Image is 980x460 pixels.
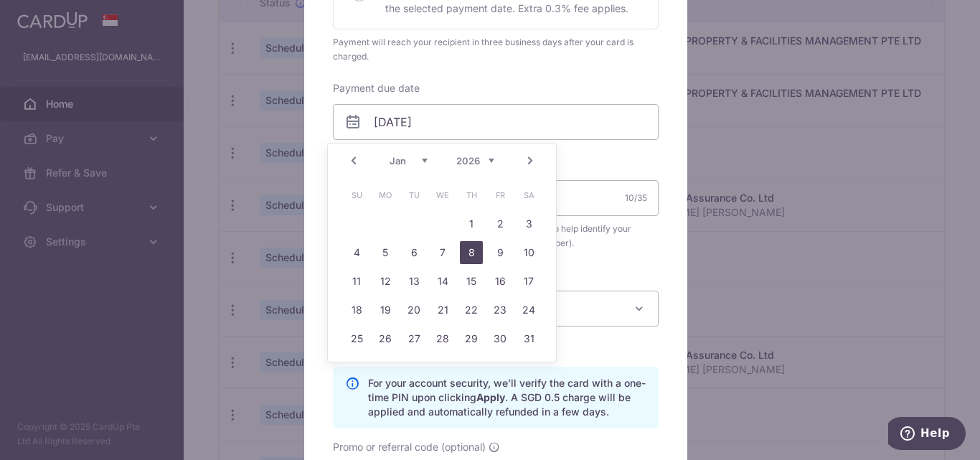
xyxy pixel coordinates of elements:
a: 16 [489,270,512,293]
a: 15 [460,270,483,293]
a: 1 [460,212,483,235]
span: Saturday [517,184,540,207]
a: 4 [345,241,368,264]
span: Friday [489,184,512,207]
a: 7 [431,241,454,264]
a: 9 [489,241,512,264]
span: Thursday [460,184,483,207]
a: 17 [517,270,540,293]
a: 12 [374,270,397,293]
a: 14 [431,270,454,293]
a: 19 [374,299,397,321]
a: Prev [345,152,362,169]
a: 27 [402,327,425,350]
span: Sunday [345,184,368,207]
div: Payment will reach your recipient in three business days after your card is charged. [333,35,659,64]
input: DD / MM / YYYY [333,104,659,140]
a: 3 [517,212,540,235]
a: 11 [345,270,368,293]
a: 25 [345,327,368,350]
a: 30 [489,327,512,350]
iframe: Opens a widget where you can find more information [888,417,966,453]
label: Payment due date [333,81,420,95]
a: 8 [460,241,483,264]
a: 22 [460,299,483,321]
b: Apply [476,391,505,403]
a: Next [522,152,539,169]
a: 5 [374,241,397,264]
a: 10 [517,241,540,264]
a: 13 [402,270,425,293]
span: Tuesday [402,184,425,207]
a: 24 [517,299,540,321]
a: 6 [402,241,425,264]
a: 18 [345,299,368,321]
p: For your account security, we’ll verify the card with a one-time PIN upon clicking . A SGD 0.5 ch... [368,376,646,419]
a: 29 [460,327,483,350]
a: 28 [431,327,454,350]
a: 2 [489,212,512,235]
div: 10/35 [625,191,647,205]
a: 20 [402,299,425,321]
span: Monday [374,184,397,207]
a: 23 [489,299,512,321]
a: 21 [431,299,454,321]
span: Wednesday [431,184,454,207]
a: 31 [517,327,540,350]
span: Promo or referral code (optional) [333,440,486,454]
a: 26 [374,327,397,350]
